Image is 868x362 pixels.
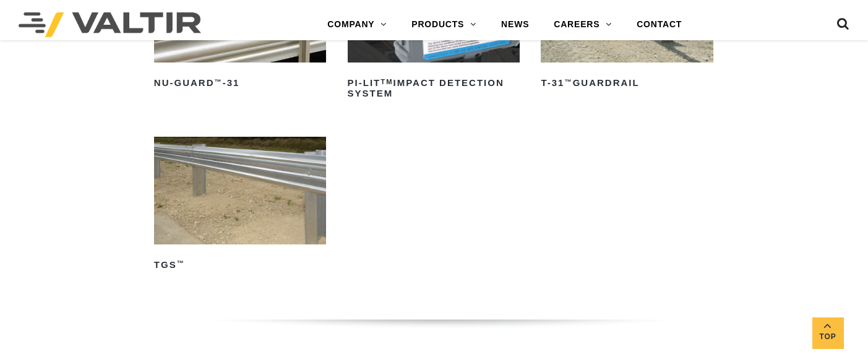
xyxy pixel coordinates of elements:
a: TGS™ [154,137,326,275]
h2: NU-GUARD -31 [154,74,326,93]
sup: ™ [564,78,572,85]
a: NEWS [489,12,541,37]
h2: T-31 Guardrail [541,74,713,93]
a: COMPANY [315,12,399,37]
a: CAREERS [541,12,624,37]
h2: PI-LIT Impact Detection System [348,74,520,103]
sup: ™ [215,78,223,85]
a: CONTACT [624,12,694,37]
sup: ™ [177,259,185,267]
a: Top [812,317,843,348]
span: Top [812,330,843,344]
a: PRODUCTS [399,12,489,37]
img: Valtir [19,12,201,37]
h2: TGS [154,256,326,275]
sup: TM [380,78,393,85]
